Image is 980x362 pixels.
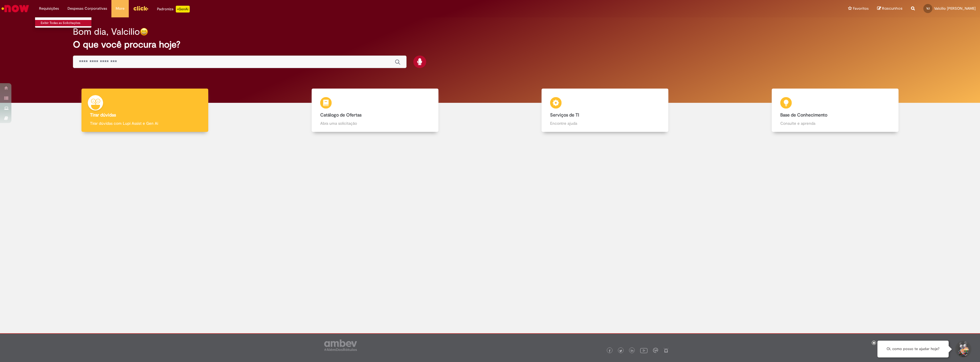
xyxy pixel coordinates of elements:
p: +GenAi [176,6,190,13]
a: Catálogo de Ofertas Abra uma solicitação [260,89,490,132]
p: Tirar dúvidas com Lupi Assist e Gen Ai [90,120,200,126]
img: logo_footer_facebook.png [608,349,611,352]
p: Consulte e aprenda [780,120,890,126]
span: More [116,6,124,11]
p: Encontre ajuda [550,120,660,126]
img: logo_footer_twitter.png [619,349,622,352]
b: Serviços de TI [550,112,579,118]
img: logo_footer_youtube.png [640,347,648,354]
span: Valcilio [PERSON_NAME] [934,6,976,11]
a: Base de Conhecimento Consulte e aprenda [720,89,950,132]
img: logo_footer_naosei.png [663,348,669,353]
b: Catálogo de Ofertas [320,112,362,118]
img: logo_footer_linkedin.png [631,349,634,353]
span: VJ [926,7,930,10]
h2: Bom dia, Valcilio [73,27,140,37]
div: Padroniza [157,6,190,13]
span: Requisições [39,6,59,11]
img: happy-face.png [140,28,148,36]
div: Oi, como posso te ajudar hoje? [877,341,949,357]
b: Tirar dúvidas [90,112,116,118]
button: Iniciar Conversa de Suporte [954,341,971,358]
a: Serviços de TI Encontre ajuda [490,89,720,132]
h2: O que você procura hoje? [73,40,907,50]
img: logo_footer_ambev_rotulo_gray.png [324,339,357,351]
span: Despesas Corporativas [68,6,107,11]
b: Base de Conhecimento [780,112,827,118]
span: Favoritos [853,6,869,11]
img: ServiceNow [1,3,30,14]
p: Abra uma solicitação [320,120,430,126]
ul: Requisições [35,17,92,28]
img: click_logo_yellow_360x200.png [133,4,148,13]
a: Exibir Todas as Solicitações [35,20,98,26]
img: logo_footer_workplace.png [653,348,658,353]
span: Rascunhos [882,6,903,11]
a: Tirar dúvidas Tirar dúvidas com Lupi Assist e Gen Ai [30,89,260,132]
a: Rascunhos [877,6,903,11]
